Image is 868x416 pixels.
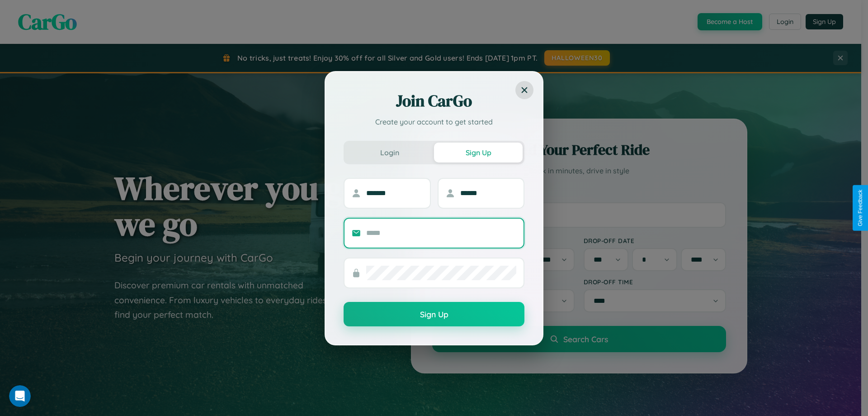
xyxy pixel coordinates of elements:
button: Sign Up [434,143,523,163]
iframe: Intercom live chat [9,385,31,407]
button: Login [345,143,434,163]
p: Create your account to get started [344,116,524,127]
button: Sign Up [344,302,524,326]
h2: Join CarGo [344,90,524,112]
div: Give Feedback [857,190,863,226]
